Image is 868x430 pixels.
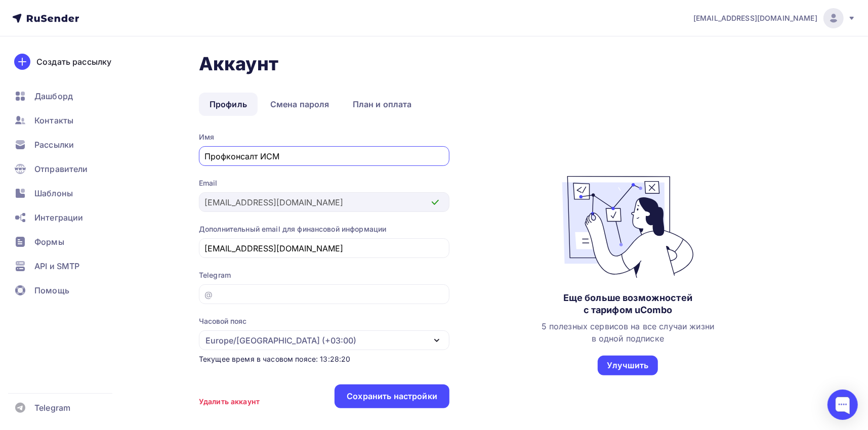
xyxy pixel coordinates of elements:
div: Создать рассылку [36,56,111,68]
span: Шаблоны [34,187,73,199]
span: Отправители [34,163,88,175]
div: @ [205,288,213,300]
a: [EMAIL_ADDRESS][DOMAIN_NAME] [693,8,856,28]
div: Сохранить настройки [347,391,437,402]
div: Часовой пояс [199,316,246,326]
input: Введите имя [205,150,444,162]
div: Улучшить [607,360,648,371]
span: [EMAIL_ADDRESS][DOMAIN_NAME] [693,13,817,23]
div: Email [199,178,449,188]
button: Часовой пояс Europe/[GEOGRAPHIC_DATA] (+03:00) [199,316,449,350]
a: Отправители [8,159,129,179]
input: Укажите дополнительный email [205,242,444,254]
a: Профиль [199,93,258,116]
div: Текущее время в часовом поясе: 13:28:20 [199,354,449,364]
div: 5 полезных сервисов на все случаи жизни в одной подписке [542,320,714,345]
span: Помощь [34,284,69,296]
span: API и SMTP [34,260,79,272]
h1: Аккаунт [199,53,806,75]
a: Шаблоны [8,183,129,203]
div: Еще больше возможностей с тарифом uCombo [563,292,692,316]
span: Рассылки [34,139,74,151]
a: Формы [8,232,129,252]
a: План и оплата [342,93,423,116]
div: Удалить аккаунт [199,397,260,407]
a: Дашборд [8,86,129,106]
span: Интеграции [34,211,83,224]
a: Контакты [8,110,129,131]
span: Telegram [34,402,70,414]
a: Рассылки [8,135,129,155]
div: Дополнительный email для финансовой информации [199,224,449,234]
span: Дашборд [34,90,73,102]
span: Контакты [34,114,73,126]
span: Формы [34,236,64,248]
div: Имя [199,132,449,142]
div: Telegram [199,270,449,280]
a: Смена пароля [260,93,340,116]
div: Europe/[GEOGRAPHIC_DATA] (+03:00) [205,334,356,347]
